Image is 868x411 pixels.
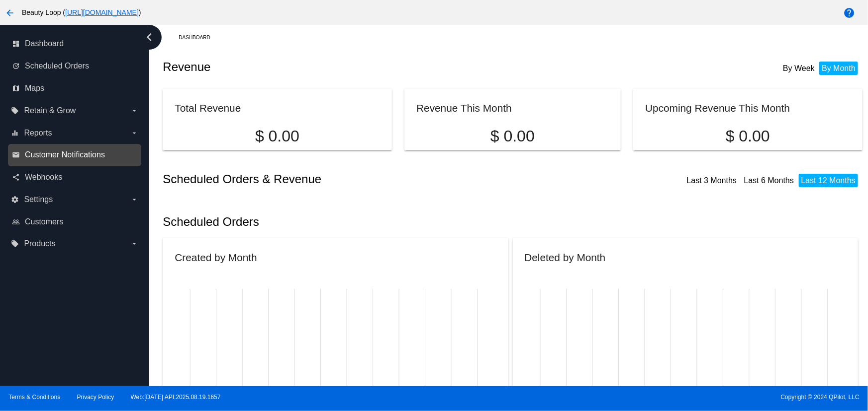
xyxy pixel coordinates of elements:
i: update [12,62,20,70]
i: settings [11,196,19,204]
a: map Maps [12,80,138,96]
li: By Month [819,62,858,75]
p: $ 0.00 [175,127,380,145]
i: email [12,151,20,159]
a: email Customer Notifications [12,147,138,163]
span: Dashboard [25,39,64,48]
span: Scheduled Orders [25,62,89,70]
i: arrow_drop_down [130,240,138,248]
a: Last 6 Months [744,176,794,185]
h2: Total Revenue [175,102,241,114]
span: Beauty Loop ( ) [22,8,141,16]
i: equalizer [11,129,19,137]
li: By Week [780,62,817,75]
span: Retain & Grow [24,106,76,115]
span: Reports [24,129,52,137]
span: Maps [25,84,44,93]
h2: Created by Month [175,252,257,263]
a: share Webhooks [12,169,138,185]
span: Copyright © 2024 QPilot, LLC [443,394,860,401]
i: chevron_left [141,29,157,45]
mat-icon: arrow_back [4,7,16,19]
i: local_offer [11,107,19,115]
i: share [12,173,20,181]
p: $ 0.00 [645,127,850,145]
i: arrow_drop_down [130,129,138,137]
span: Customer Notifications [25,150,105,159]
span: Webhooks [25,173,62,182]
a: Privacy Policy [77,394,114,401]
span: Settings [24,195,53,204]
a: Last 12 Months [801,176,856,185]
h2: Upcoming Revenue This Month [645,102,790,114]
mat-icon: help [844,7,856,19]
h2: Revenue This Month [416,102,512,114]
i: map [12,84,20,92]
i: arrow_drop_down [130,196,138,204]
i: dashboard [12,40,20,48]
span: Customers [25,217,63,226]
i: people_outline [12,218,20,226]
a: Terms & Conditions [8,394,60,401]
h2: Deleted by Month [525,252,606,263]
a: Dashboard [179,30,219,45]
h2: Scheduled Orders [163,215,512,229]
a: Web:[DATE] API:2025.08.19.1657 [131,394,221,401]
a: dashboard Dashboard [12,36,138,52]
i: local_offer [11,240,19,248]
p: $ 0.00 [416,127,608,145]
h2: Scheduled Orders & Revenue [163,172,512,186]
i: arrow_drop_down [130,107,138,115]
span: Products [24,239,55,248]
a: update Scheduled Orders [12,58,138,74]
a: Last 3 Months [687,176,737,185]
a: [URL][DOMAIN_NAME] [65,8,139,16]
a: people_outline Customers [12,214,138,230]
h2: Revenue [163,60,512,74]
